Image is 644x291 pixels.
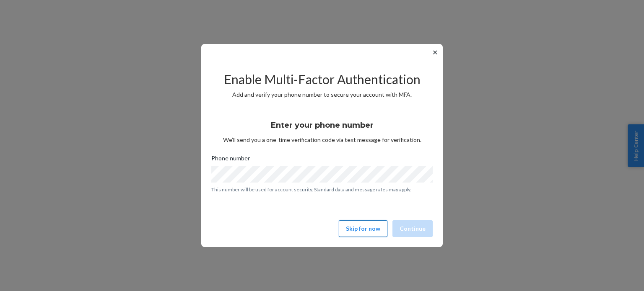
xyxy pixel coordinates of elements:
[211,186,433,193] p: This number will be used for account security. Standard data and message rates may apply.
[211,72,433,86] h2: Enable Multi-Factor Authentication
[211,154,250,166] span: Phone number
[392,220,433,237] button: Continue
[431,47,439,57] button: ✕
[271,120,374,131] h3: Enter your phone number
[211,90,433,99] p: Add and verify your phone number to secure your account with MFA.
[339,220,387,237] button: Skip for now
[211,113,433,144] div: We’ll send you a one-time verification code via text message for verification.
